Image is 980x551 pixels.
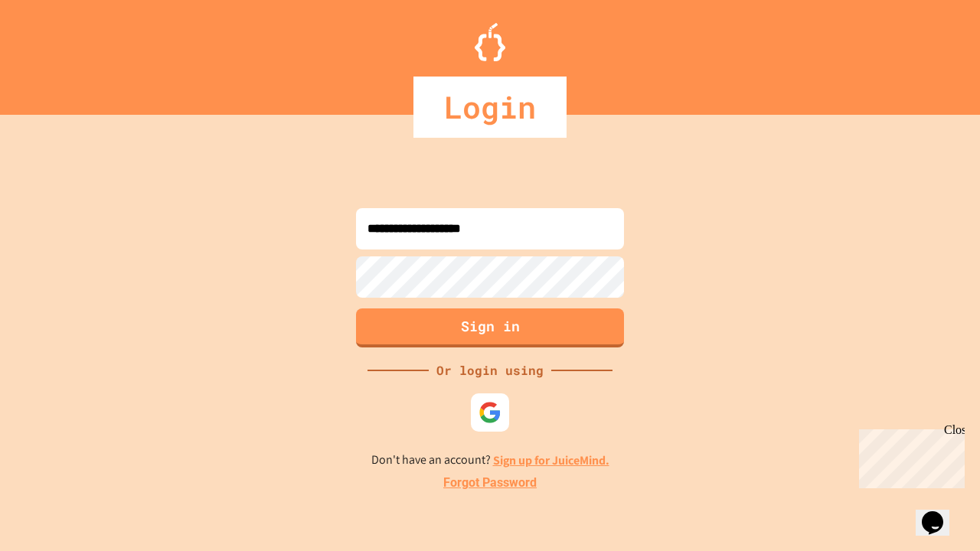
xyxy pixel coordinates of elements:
div: Chat with us now!Close [6,6,106,97]
a: Sign up for JuiceMind. [493,452,609,468]
a: Forgot Password [443,474,537,492]
img: google-icon.svg [479,401,501,424]
iframe: chat widget [916,490,965,536]
button: Sign in [356,308,624,347]
div: Login [413,77,567,138]
p: Don't have an account? [371,451,609,470]
img: Logo.svg [475,23,505,61]
iframe: chat widget [853,423,965,488]
div: Or login using [429,361,551,380]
